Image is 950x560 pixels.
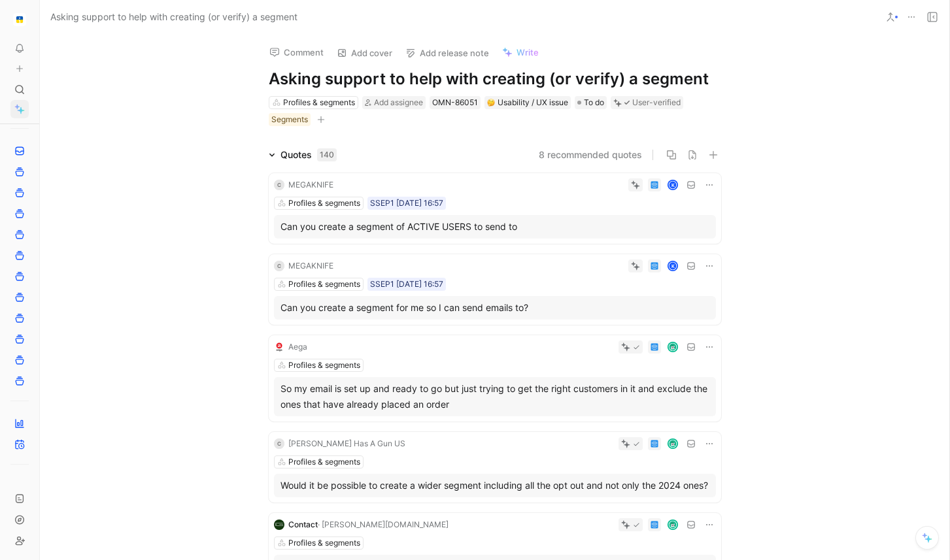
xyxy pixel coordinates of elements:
div: MEGAKNIFE [288,259,333,272]
img: avatar [668,440,677,448]
img: avatar [668,521,677,529]
div: C [274,180,284,190]
div: 🤔Usability / UX issue [484,96,571,109]
div: [PERSON_NAME] Has A Gun US [288,437,405,450]
div: K [668,262,677,271]
div: Profiles & segments [288,197,360,210]
div: To do [575,96,607,109]
img: Omnisend [13,13,26,26]
div: C [274,438,284,449]
span: Contact [288,519,318,529]
div: Would it be possible to create a wider segment including all the opt out and not only the 2024 ones? [280,478,709,493]
div: Aega [288,340,307,354]
span: Asking support to help with creating (or verify) a segment [50,9,297,25]
div: 140 [317,148,337,161]
div: OMN-86051 [432,96,478,109]
div: MEGAKNIFE [288,178,333,191]
div: Quotes [280,147,337,163]
div: K [668,181,677,189]
div: So my email is set up and ready to go but just trying to get the right customers in it and exclud... [280,381,709,412]
div: Segments [271,113,308,126]
div: Profiles & segments [288,455,360,469]
img: logo [274,519,284,530]
button: Omnisend [10,10,29,29]
div: C [274,261,284,271]
div: Profiles & segments [288,536,360,550]
div: Quotes140 [263,147,342,163]
button: 8 recommended quotes [539,147,642,163]
div: Profiles & segments [283,96,355,109]
img: logo [274,342,284,352]
span: Add assignee [374,97,423,107]
span: · [PERSON_NAME][DOMAIN_NAME] [318,519,449,529]
div: SSEP1 [DATE] 16:57 [370,278,443,291]
span: To do [584,96,604,109]
div: Profiles & segments [288,359,360,372]
img: avatar [668,343,677,352]
button: Comment [263,43,330,61]
div: SSEP1 [DATE] 16:57 [370,197,443,210]
button: Write [496,43,545,61]
div: User-verified [632,96,681,109]
div: Can you create a segment of ACTIVE USERS to send to [280,219,709,235]
div: Profiles & segments [288,278,360,291]
div: Can you create a segment for me so I can send emails to? [280,300,709,316]
button: Add release note [399,44,495,62]
div: Usability / UX issue [487,96,568,109]
button: Add cover [331,44,398,62]
img: 🤔 [487,99,495,107]
span: Write [517,46,539,58]
h1: Asking support to help with creating (or verify) a segment [269,69,721,90]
